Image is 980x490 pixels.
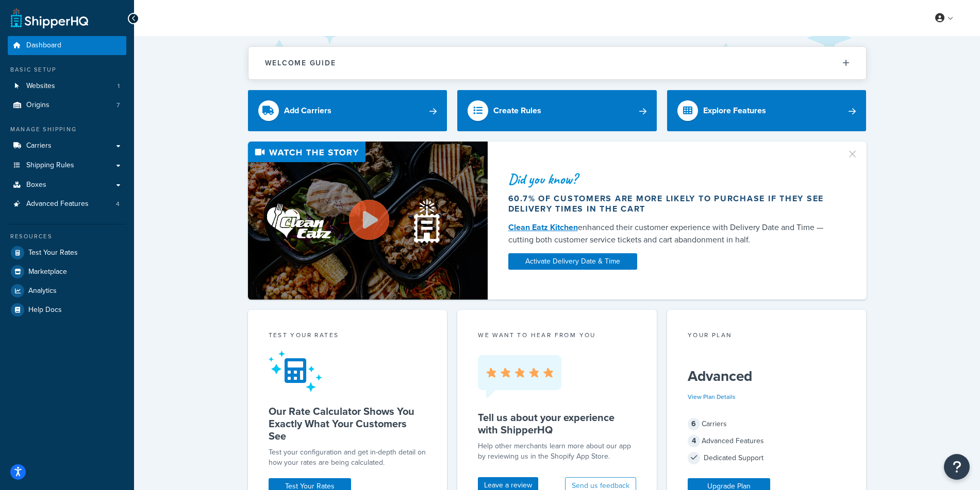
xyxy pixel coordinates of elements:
h2: Welcome Guide [265,59,336,67]
span: Shipping Rules [26,161,74,170]
span: 7 [117,101,120,110]
button: Open Resource Center [944,454,970,480]
a: View Plan Details [688,392,736,401]
p: Help other merchants learn more about our app by reviewing us in the Shopify App Store. [478,441,636,462]
a: Advanced Features4 [8,195,126,214]
a: Activate Delivery Date & Time [508,253,637,270]
a: Boxes [8,176,126,195]
div: 60.7% of customers are more likely to purchase if they see delivery times in the cart [508,194,834,214]
a: Marketplace [8,262,126,281]
a: Add Carriers [248,90,447,131]
div: Your Plan [688,330,846,342]
div: Did you know? [508,172,834,186]
div: Manage Shipping [8,125,126,134]
span: Help Docs [28,306,62,314]
div: Carriers [688,417,846,431]
span: Boxes [26,181,46,189]
span: Marketplace [28,268,67,276]
span: 6 [688,418,700,430]
li: Websites [8,77,126,96]
span: Test Your Rates [28,249,78,257]
a: Shipping Rules [8,156,126,175]
a: Create Rules [457,90,657,131]
div: Explore Features [703,103,766,118]
h5: Tell us about your experience with ShipperHQ [478,411,636,436]
a: Carriers [8,136,126,155]
span: Dashboard [26,41,61,50]
a: Analytics [8,282,126,300]
span: Carriers [26,142,52,150]
span: 4 [688,435,700,447]
div: Advanced Features [688,434,846,448]
span: Websites [26,82,55,91]
span: Origins [26,101,49,110]
div: Resources [8,232,126,241]
div: Add Carriers [284,103,331,118]
div: Test your rates [269,330,427,342]
span: 1 [118,82,120,91]
h5: Advanced [688,368,846,384]
span: Analytics [28,287,57,295]
h5: Our Rate Calculator Shows You Exactly What Your Customers See [269,405,427,442]
a: Origins7 [8,96,126,115]
a: Explore Features [667,90,867,131]
div: Basic Setup [8,65,126,74]
span: Advanced Features [26,200,89,208]
div: Dedicated Support [688,451,846,465]
div: Create Rules [493,103,541,118]
a: Test Your Rates [8,243,126,262]
a: Help Docs [8,301,126,319]
p: we want to hear from you [478,330,636,340]
img: Video thumbnail [248,142,488,300]
a: Dashboard [8,36,126,55]
li: Origins [8,96,126,115]
a: Websites1 [8,77,126,96]
a: Clean Eatz Kitchen [508,221,578,233]
button: Welcome Guide [248,47,866,79]
span: 4 [116,200,120,208]
li: Advanced Features [8,195,126,214]
div: enhanced their customer experience with Delivery Date and Time — cutting both customer service ti... [508,221,834,246]
div: Test your configuration and get in-depth detail on how your rates are being calculated. [269,447,427,468]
